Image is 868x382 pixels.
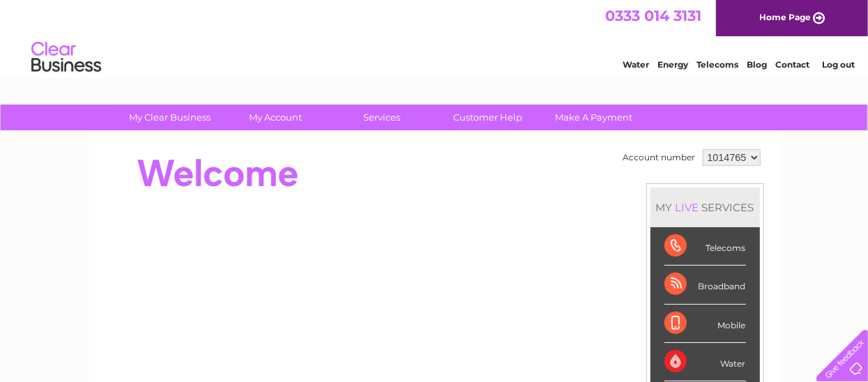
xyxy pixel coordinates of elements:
td: Account number [620,146,699,169]
div: Broadband [664,266,746,304]
div: LIVE [673,201,702,214]
div: Water [664,343,746,381]
img: logo.png [31,36,102,79]
div: Telecoms [664,227,746,266]
a: My Clear Business [112,105,227,130]
a: Energy [657,59,688,70]
div: Clear Business is a trading name of Verastar Limited (registered in [GEOGRAPHIC_DATA] No. 3667643... [105,8,764,68]
a: Contact [775,59,809,70]
a: Water [623,59,649,70]
a: Customer Help [430,105,545,130]
a: 0333 014 3131 [605,7,701,24]
a: Log out [822,59,855,70]
a: Make A Payment [536,105,651,130]
a: Services [324,105,439,130]
div: Mobile [664,305,746,343]
div: MY SERVICES [650,188,760,227]
a: Blog [747,59,767,70]
a: My Account [218,105,333,130]
a: Telecoms [696,59,738,70]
